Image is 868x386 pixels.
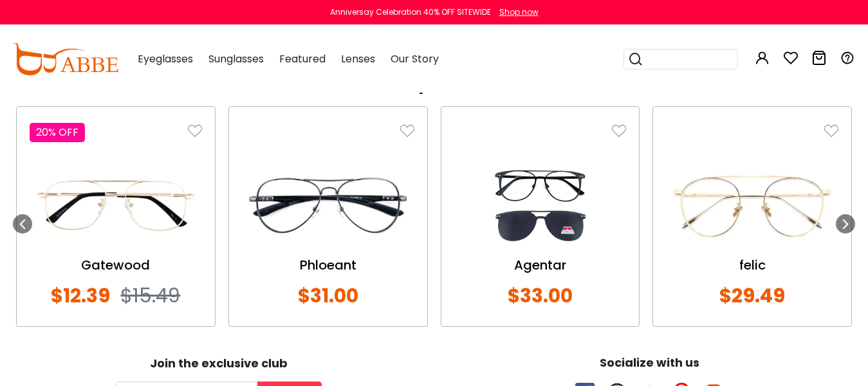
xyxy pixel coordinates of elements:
img: like [824,124,838,138]
span: $31.00 [298,282,358,309]
h2: You May Also Like [13,62,855,93]
span: $15.49 [120,282,180,309]
img: Gatewood [30,163,202,249]
a: Agentar [454,255,627,275]
span: $33.00 [508,282,573,309]
span: Sunglasses [208,51,264,66]
div: Socialize with us [441,354,859,371]
a: Shop now [493,6,539,17]
img: abbeglasses.com [13,43,118,75]
a: felic [666,255,838,275]
img: Phloeant [242,163,414,249]
span: Eyeglasses [138,51,193,66]
div: Anniversay Celebration 40% OFF SITEWIDE [330,6,491,18]
img: like [612,124,626,138]
span: Featured [279,51,326,66]
img: felic [666,163,838,249]
div: Shop now [499,6,539,18]
a: Phloeant [242,255,414,275]
img: like [188,124,202,138]
div: Join the exclusive club [10,352,428,372]
a: Gatewood [30,255,202,275]
span: $12.39 [51,282,110,309]
img: Agentar [454,163,627,249]
span: Lenses [341,51,375,66]
img: like [400,124,414,138]
span: $29.49 [719,282,785,309]
span: Our Story [391,51,439,66]
div: 20% OFF [30,123,85,142]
